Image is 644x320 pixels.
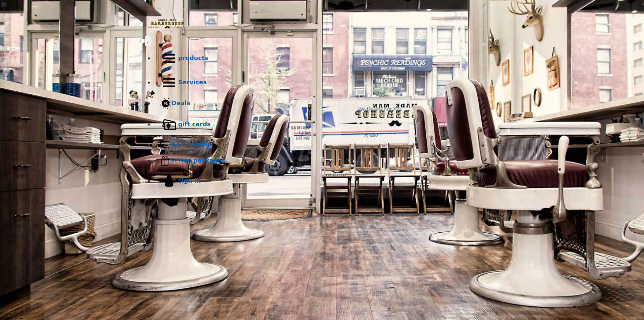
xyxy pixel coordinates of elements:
img: Products [160,49,178,67]
img: Gift cards [160,116,178,134]
img: Membership [160,140,170,150]
b: gift cards [178,121,211,128]
a: MembershipMembership [154,137,503,153]
img: Deals [160,98,171,109]
a: DealsDeals [154,95,503,112]
b: Services [178,79,207,86]
b: products [178,54,208,61]
b: Membership [170,141,212,148]
a: Series packagesSeries packages [154,153,503,169]
img: Services [160,74,178,92]
button: menu toggle [145,36,151,46]
a: Productsproducts [154,46,503,71]
img: Series packages [160,156,170,166]
img: sign in [160,172,178,190]
b: sign in [178,177,201,184]
b: Deals [171,99,190,106]
input: menu toggle [141,39,145,43]
span: . [147,38,149,44]
b: Series packages [170,157,225,164]
img: Made Man Barbershop logo [141,13,194,35]
a: sign insign in [154,169,503,193]
a: ServicesServices [154,71,503,95]
a: Gift cardsgift cards [154,112,503,137]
